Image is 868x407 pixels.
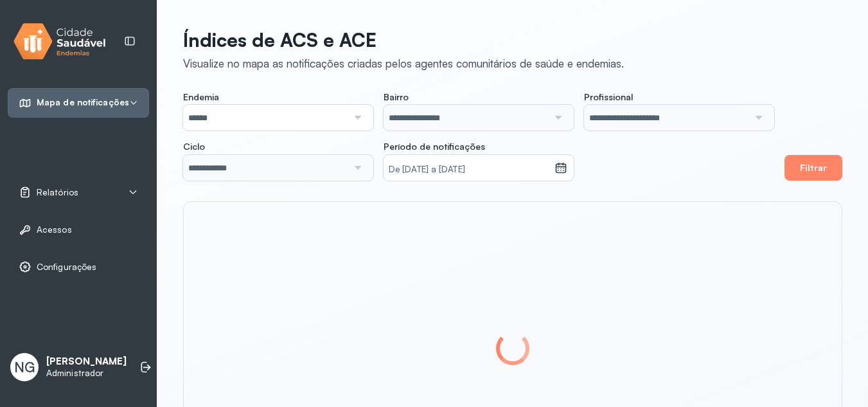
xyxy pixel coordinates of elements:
span: Ciclo [183,141,205,152]
span: Configurações [37,262,96,273]
span: Período de notificações [384,141,485,152]
div: Visualize no mapa as notificações criadas pelos agentes comunitários de saúde e endemias. [183,57,624,70]
p: Administrador [46,368,127,379]
span: Relatórios [37,187,78,198]
span: Bairro [384,91,409,103]
span: Mapa de notificações [37,97,129,108]
a: Acessos [19,223,138,236]
p: Índices de ACS e ACE [183,28,624,51]
small: De [DATE] a [DATE] [389,163,549,176]
span: Endemia [183,91,219,103]
span: Acessos [37,224,72,235]
img: logo.svg [13,21,106,62]
p: [PERSON_NAME] [46,356,127,368]
span: NG [14,359,35,375]
a: Configurações [19,260,138,273]
span: Profissional [584,91,633,103]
